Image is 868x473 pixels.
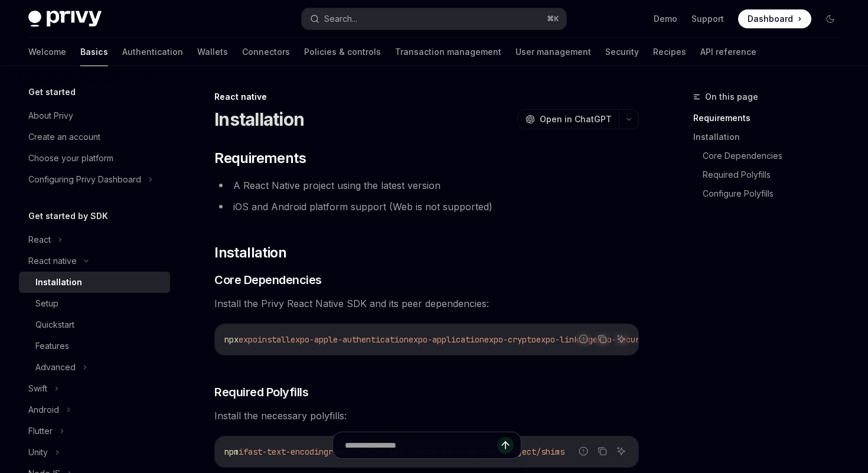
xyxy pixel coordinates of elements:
[705,90,758,104] span: On this page
[214,149,306,168] span: Requirements
[28,381,47,396] div: Swift
[28,11,102,27] img: dark logo
[28,424,53,438] div: Flutter
[518,109,619,129] button: Open in ChatGPT
[214,198,639,215] li: iOS and Android platform support (Web is not supported)
[302,8,566,30] button: Search...⌘K
[703,184,849,203] a: Configure Polyfills
[35,318,74,332] div: Quickstart
[409,334,484,345] span: expo-application
[224,334,239,345] span: npx
[28,151,113,165] div: Choose your platform
[80,38,108,66] a: Basics
[605,38,639,66] a: Security
[122,38,183,66] a: Authentication
[28,85,76,99] h5: Get started
[19,335,170,357] a: Features
[395,38,501,66] a: Transaction management
[19,105,170,126] a: About Privy
[691,13,724,25] a: Support
[239,334,257,345] span: expo
[703,165,849,184] a: Required Polyfills
[214,91,639,103] div: React native
[28,130,100,144] div: Create an account
[28,209,108,223] h5: Get started by SDK
[242,38,290,66] a: Connectors
[654,13,677,25] a: Demo
[214,177,639,194] li: A React Native project using the latest version
[28,109,73,123] div: About Privy
[214,295,639,312] span: Install the Privy React Native SDK and its peer dependencies:
[28,233,51,247] div: React
[214,407,639,424] span: Install the necessary polyfills:
[324,12,357,26] div: Search...
[19,314,170,335] a: Quickstart
[515,38,591,66] a: User management
[576,331,591,347] button: Report incorrect code
[595,331,610,347] button: Copy the contents from the code block
[593,334,673,345] span: expo-secure-store
[28,172,141,187] div: Configuring Privy Dashboard
[35,296,58,311] div: Setup
[19,126,170,148] a: Create an account
[28,38,66,66] a: Welcome
[536,334,593,345] span: expo-linking
[214,109,304,130] h1: Installation
[700,38,756,66] a: API reference
[19,272,170,293] a: Installation
[35,275,82,289] div: Installation
[28,403,59,417] div: Android
[693,128,849,146] a: Installation
[614,331,629,347] button: Ask AI
[738,9,811,28] a: Dashboard
[19,148,170,169] a: Choose your platform
[214,243,286,262] span: Installation
[703,146,849,165] a: Core Dependencies
[19,293,170,314] a: Setup
[28,254,77,268] div: React native
[291,334,409,345] span: expo-apple-authentication
[748,13,793,25] span: Dashboard
[35,360,76,374] div: Advanced
[653,38,686,66] a: Recipes
[484,334,536,345] span: expo-crypto
[540,113,612,125] span: Open in ChatGPT
[821,9,840,28] button: Toggle dark mode
[257,334,291,345] span: install
[197,38,228,66] a: Wallets
[693,109,849,128] a: Requirements
[547,14,559,24] span: ⌘ K
[35,339,69,353] div: Features
[28,445,48,459] div: Unity
[497,437,514,454] button: Send message
[214,384,308,400] span: Required Polyfills
[304,38,381,66] a: Policies & controls
[214,272,322,288] span: Core Dependencies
